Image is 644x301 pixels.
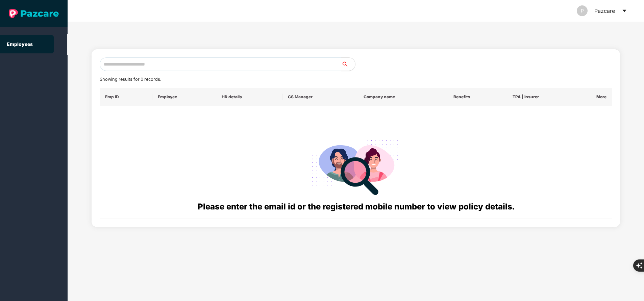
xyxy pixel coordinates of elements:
[100,77,161,82] span: Showing results for 0 records.
[100,88,152,106] th: Emp ID
[198,202,514,211] span: Please enter the email id or the registered mobile number to view policy details.
[282,88,358,106] th: CS Manager
[507,88,586,106] th: TPA | Insurer
[586,88,612,106] th: More
[152,88,217,106] th: Employee
[7,41,33,47] a: Employees
[448,88,507,106] th: Benefits
[216,88,282,106] th: HR details
[307,132,404,200] img: svg+xml;base64,PHN2ZyB4bWxucz0iaHR0cDovL3d3dy53My5vcmcvMjAwMC9zdmciIHdpZHRoPSIyODgiIGhlaWdodD0iMj...
[341,57,355,71] button: search
[581,5,584,16] span: P
[622,8,627,14] span: caret-down
[341,61,355,67] span: search
[358,88,448,106] th: Company name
